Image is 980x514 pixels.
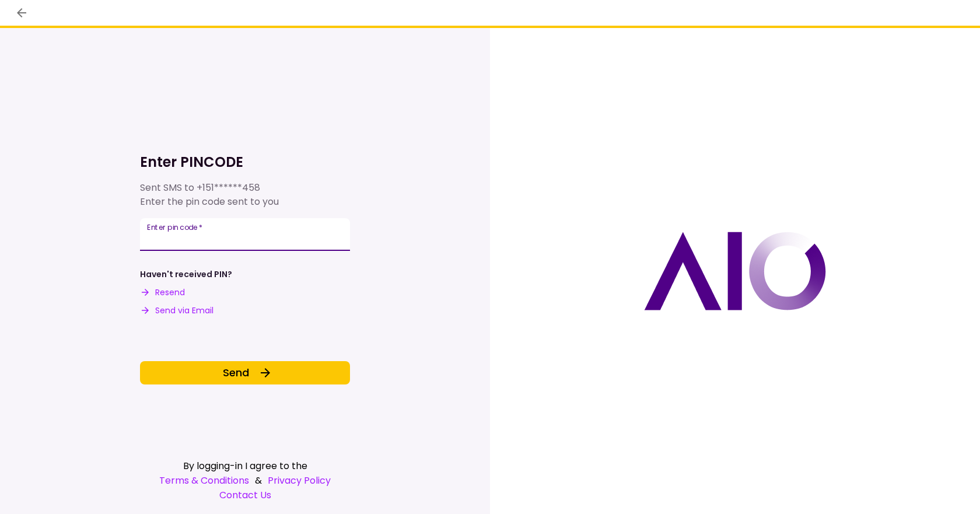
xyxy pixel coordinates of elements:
button: Send via Email [140,305,213,317]
button: Resend [140,286,185,299]
button: back [12,3,32,23]
img: AIO logo [644,232,826,310]
h1: Enter PINCODE [140,153,350,172]
a: Privacy Policy [268,473,331,488]
span: Send [223,365,249,380]
div: Haven't received PIN? [140,268,232,281]
div: & [140,473,350,488]
a: Terms & Conditions [159,473,249,488]
div: Sent SMS to Enter the pin code sent to you [140,181,350,209]
a: Contact Us [140,488,350,502]
button: Send [140,361,350,384]
div: By logging-in I agree to the [140,459,350,473]
label: Enter pin code [147,222,202,232]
